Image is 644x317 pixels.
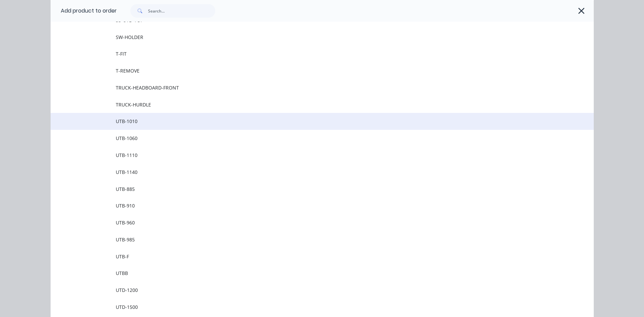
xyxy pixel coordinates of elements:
[116,34,498,41] span: SW-HOLDER
[116,67,498,74] span: T-REMOVE
[116,169,498,176] span: UTB-1140
[116,202,498,209] span: UTB-910
[116,286,498,294] span: UTD-1200
[116,236,498,243] span: UTB-985
[116,253,498,260] span: UTB-F
[116,135,498,142] span: UTB-1060
[116,101,498,108] span: TRUCK-HURDLE
[116,118,498,125] span: UTB-1010
[116,185,498,193] span: UTB-885
[116,303,498,311] span: UTD-1500
[116,50,498,57] span: T-FIT
[116,84,498,91] span: TRUCK-HEADBOARD-FRONT
[148,4,215,18] input: Search...
[116,219,498,226] span: UTB-960
[116,270,498,277] span: UTBB
[116,152,498,159] span: UTB-1110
